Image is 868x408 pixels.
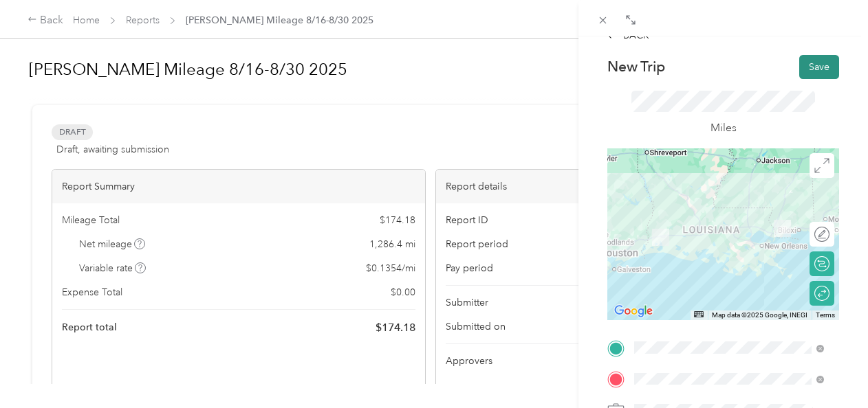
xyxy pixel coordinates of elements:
img: Google [611,302,656,320]
a: Open this area in Google Maps (opens a new window) [611,302,656,320]
span: Map data ©2025 Google, INEGI [712,311,807,319]
iframe: Everlance-gr Chat Button Frame [791,331,868,408]
button: Save [799,55,839,79]
p: New Trip [607,57,665,76]
a: Terms (opens in new tab) [816,311,835,319]
button: Keyboard shortcuts [694,311,704,317]
p: Miles [710,120,737,137]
